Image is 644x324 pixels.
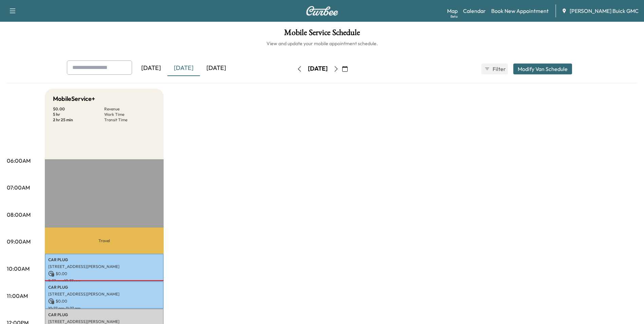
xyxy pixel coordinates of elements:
p: 10:00AM [7,265,30,273]
p: 10:27 am - 11:27 am [48,306,160,311]
p: 06:00AM [7,157,31,165]
div: [DATE] [200,60,233,76]
div: [DATE] [135,60,167,76]
p: Revenue [104,106,155,112]
p: Travel [45,228,164,254]
a: Book New Appointment [491,7,549,15]
p: 07:00AM [7,183,30,192]
p: 9:27 am - 10:27 am [48,278,160,284]
a: MapBeta [447,7,458,15]
p: $ 0.00 [48,271,160,277]
p: CAR PLUG [48,285,160,290]
p: 5 hr [53,112,104,117]
span: Filter [493,65,505,73]
div: Beta [450,14,458,19]
p: CAR PLUG [48,257,160,263]
p: CAR PLUG [48,312,160,318]
p: Transit Time [104,117,155,123]
span: [PERSON_NAME] Buick GMC [570,7,639,15]
p: [STREET_ADDRESS][PERSON_NAME] [48,291,160,297]
button: Filter [481,64,508,74]
h1: Mobile Service Schedule [7,29,637,40]
h5: MobileService+ [53,94,95,104]
p: 09:00AM [7,237,31,246]
p: 2 hr 25 min [53,117,104,123]
button: Modify Van Schedule [513,64,572,74]
a: Calendar [463,7,486,15]
p: 08:00AM [7,211,31,219]
img: Curbee Logo [306,6,338,16]
h6: View and update your mobile appointment schedule. [7,40,637,47]
p: [STREET_ADDRESS][PERSON_NAME] [48,264,160,269]
p: $ 0.00 [53,106,104,112]
p: Work Time [104,112,155,117]
div: [DATE] [167,60,200,76]
p: $ 0.00 [48,298,160,304]
p: 11:00AM [7,292,28,300]
div: [DATE] [308,65,328,73]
